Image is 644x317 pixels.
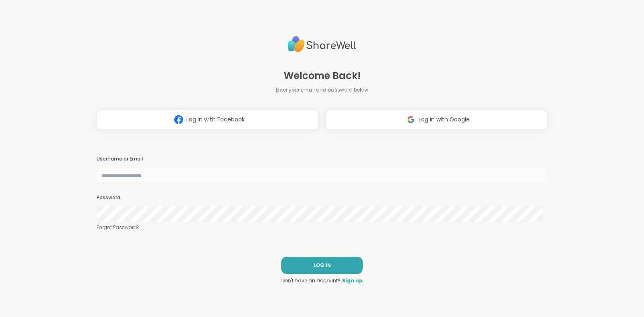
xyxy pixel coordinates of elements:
span: Welcome Back! [284,69,361,83]
a: Forgot Password? [97,224,547,231]
span: Don't have an account? [281,277,341,284]
h3: Password [97,194,547,201]
button: LOG IN [281,257,363,274]
img: ShareWell Logomark [403,112,419,127]
button: Log in with Facebook [97,110,319,130]
span: Log in with Google [419,115,470,124]
span: LOG IN [314,262,331,269]
img: ShareWell Logo [288,33,356,56]
span: Enter your email and password below [276,86,368,94]
a: Sign up [342,277,363,284]
img: ShareWell Logomark [171,112,186,127]
span: Log in with Facebook [186,115,245,124]
h3: Username or Email [97,156,547,163]
button: Log in with Google [325,110,547,130]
